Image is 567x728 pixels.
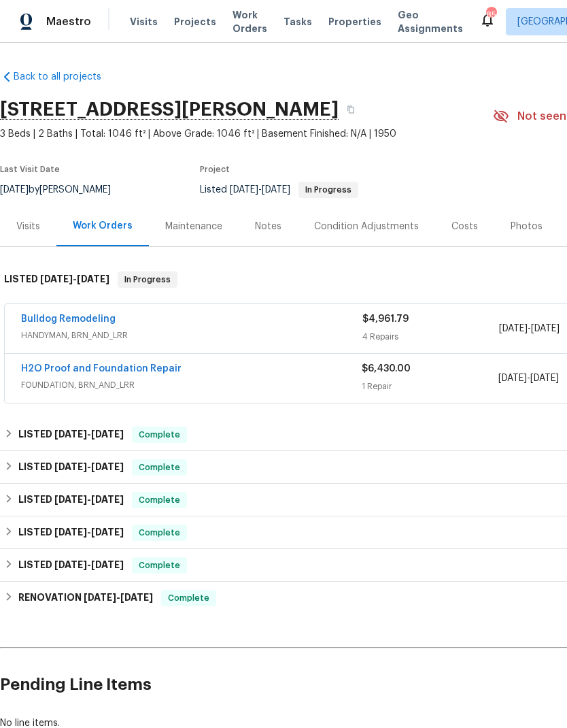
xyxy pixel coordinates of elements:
div: Condition Adjustments [314,220,419,233]
span: [DATE] [77,274,109,284]
div: Costs [451,220,478,233]
span: - [54,495,124,504]
span: - [498,371,559,385]
span: - [230,185,290,195]
span: Work Orders [233,8,267,35]
span: [DATE] [54,560,87,569]
div: Photos [511,220,543,233]
span: In Progress [300,186,357,194]
span: Geo Assignments [398,8,463,35]
div: 85 [486,8,496,22]
span: [DATE] [40,274,73,284]
span: [DATE] [84,593,116,602]
span: - [84,593,153,602]
span: - [40,274,109,284]
span: Maestro [46,15,91,29]
span: Listed [200,185,358,195]
span: [DATE] [91,462,124,471]
h6: LISTED [18,427,124,443]
span: [DATE] [91,560,124,569]
span: $6,430.00 [362,364,411,374]
span: - [499,322,560,335]
span: [DATE] [91,495,124,504]
span: [DATE] [530,374,559,383]
span: [DATE] [531,324,560,333]
span: Complete [133,428,186,442]
h6: LISTED [18,459,124,476]
span: HANDYMAN, BRN_AND_LRR [21,329,362,342]
button: Copy Address [339,97,363,122]
span: [DATE] [91,429,124,439]
div: Notes [255,220,281,233]
h6: LISTED [18,525,124,541]
h6: LISTED [18,492,124,508]
span: [DATE] [54,429,87,439]
div: Visits [16,220,40,233]
span: Complete [133,461,186,474]
span: FOUNDATION, BRN_AND_LRR [21,378,362,392]
span: [DATE] [498,374,527,383]
span: Properties [328,15,381,29]
span: Complete [133,493,186,507]
div: Work Orders [73,219,133,233]
span: Complete [133,526,186,540]
a: H2O Proof and Foundation Repair [21,364,182,374]
span: Project [200,165,230,173]
span: Visits [130,15,158,29]
span: Complete [133,559,186,572]
div: 1 Repair [362,380,498,393]
span: [DATE] [499,324,528,333]
a: Bulldog Remodeling [21,314,116,324]
span: [DATE] [262,185,290,195]
span: [DATE] [120,593,153,602]
span: [DATE] [54,495,87,504]
span: - [54,462,124,471]
span: Complete [162,591,215,605]
h6: LISTED [18,557,124,574]
span: [DATE] [54,527,87,537]
span: [DATE] [91,527,124,537]
span: [DATE] [54,462,87,471]
span: - [54,429,124,439]
span: - [54,560,124,569]
span: Tasks [283,17,312,27]
div: 4 Repairs [362,330,499,344]
h6: RENOVATION [18,590,153,606]
span: $4,961.79 [362,314,409,324]
span: Projects [174,15,216,29]
h6: LISTED [4,271,109,288]
div: Maintenance [165,220,222,233]
span: - [54,527,124,537]
span: [DATE] [230,185,258,195]
span: In Progress [119,273,176,286]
